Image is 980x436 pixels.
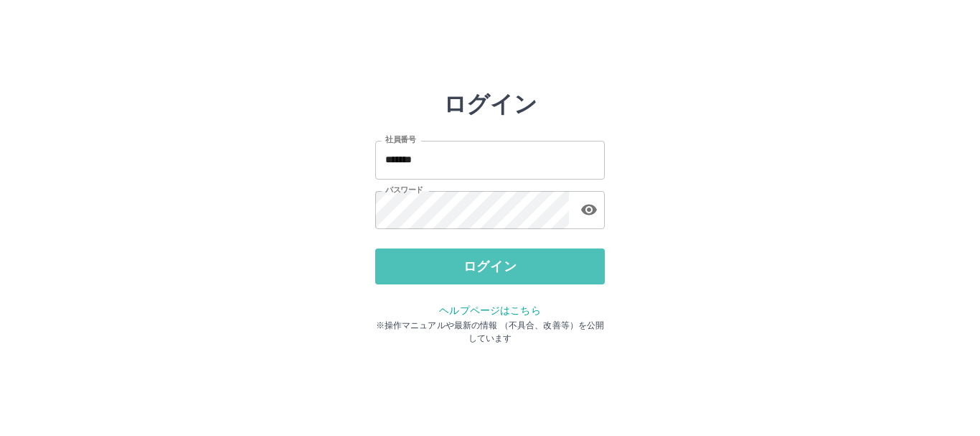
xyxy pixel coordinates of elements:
[375,319,605,345] p: ※操作マニュアルや最新の情報 （不具合、改善等）を公開しています
[375,249,605,284] button: ログイン
[439,305,540,316] a: ヘルプページはこちら
[385,185,423,195] label: パスワード
[385,134,415,145] label: 社員番号
[443,91,537,118] h2: ログイン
